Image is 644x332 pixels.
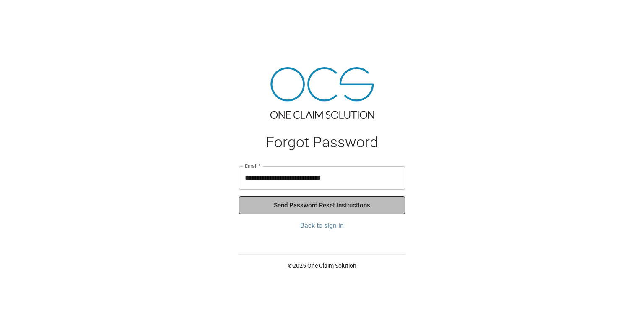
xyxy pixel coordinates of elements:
p: © 2025 One Claim Solution [239,261,405,270]
h1: Forgot Password [239,134,405,151]
img: ocs-logo-white-transparent.png [10,5,44,22]
a: Back to sign in [239,221,405,231]
label: Email [245,162,261,170]
button: Send Password Reset Instructions [239,196,405,214]
img: ocs-logo-tra.png [270,67,374,119]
